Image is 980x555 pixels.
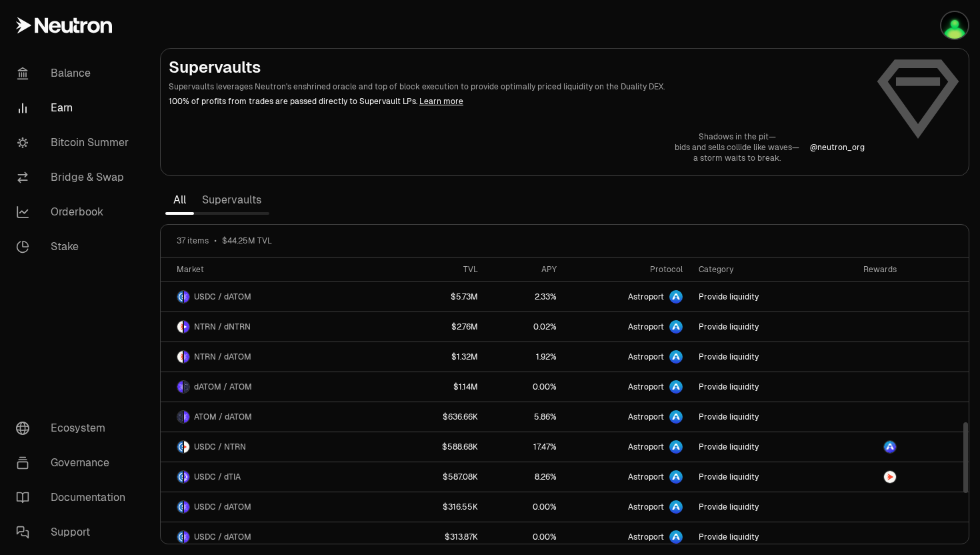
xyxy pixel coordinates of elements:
a: Astroport [565,342,691,372]
span: Astroport [628,382,664,392]
p: a storm waits to break. [675,153,799,163]
a: Provide liquidity [691,282,821,312]
a: 0.02% [486,312,565,342]
a: Provide liquidity [691,312,821,342]
a: dATOM LogoATOM LogodATOM / ATOM [161,372,396,402]
div: Category [699,264,813,275]
a: $313.87K [396,522,486,552]
a: USDC LogodATOM LogoUSDC / dATOM [161,522,396,552]
a: $5.73M [396,282,486,312]
span: ATOM / dATOM [194,412,252,422]
a: ASTRO Logo [821,432,905,462]
img: ATOM Logo [184,381,189,393]
a: 0.00% [486,522,565,552]
a: Documentation [5,480,144,515]
img: ATOM Logo [177,411,183,423]
img: NTRN Logo [884,471,896,483]
a: $587.08K [396,462,486,492]
span: Astroport [628,322,664,332]
a: Provide liquidity [691,522,821,552]
a: Governance [5,446,144,480]
span: Astroport [628,292,664,302]
a: 5.86% [486,402,565,432]
h2: Supervaults [169,57,865,78]
img: USDC Logo [177,531,183,543]
a: $636.66K [396,402,486,432]
span: USDC / dATOM [194,532,251,542]
a: Ecosystem [5,411,144,446]
a: Stake [5,229,144,264]
span: USDC / dATOM [194,292,251,302]
img: dNTRN Logo [184,321,189,333]
span: Astroport [628,352,664,362]
img: dATOM Logo [184,291,189,303]
img: NTRN Logo [177,321,183,333]
img: NTRN Logo [184,441,189,453]
a: Provide liquidity [691,462,821,492]
span: USDC / dATOM [194,502,251,512]
a: Bridge & Swap [5,160,144,195]
a: Earn [5,91,144,125]
img: dTIA Logo [184,471,189,483]
a: NTRN LogodATOM LogoNTRN / dATOM [161,342,396,372]
img: q2 [941,12,968,39]
span: 37 items [177,235,209,246]
img: dATOM Logo [184,411,189,423]
img: USDC Logo [177,291,183,303]
p: bids and sells collide like waves— [675,142,799,153]
a: $2.76M [396,312,486,342]
a: $588.68K [396,432,486,462]
a: Provide liquidity [691,432,821,462]
img: USDC Logo [177,501,183,513]
a: Balance [5,56,144,91]
a: Support [5,515,144,550]
img: ASTRO Logo [884,441,896,453]
a: Astroport [565,462,691,492]
img: dATOM Logo [184,531,189,543]
span: Astroport [628,412,664,422]
a: USDC LogodATOM LogoUSDC / dATOM [161,282,396,312]
a: Provide liquidity [691,492,821,522]
p: @ neutron_org [810,142,865,153]
p: Shadows in the pit— [675,131,799,142]
a: Astroport [565,402,691,432]
a: 0.00% [486,492,565,522]
a: Provide liquidity [691,402,821,432]
a: USDC LogoNTRN LogoUSDC / NTRN [161,432,396,462]
a: 0.00% [486,372,565,402]
div: APY [494,264,557,275]
img: dATOM Logo [184,501,189,513]
a: USDC LogodTIA LogoUSDC / dTIA [161,462,396,492]
span: USDC / dTIA [194,472,241,482]
img: dATOM Logo [184,351,189,363]
span: Astroport [628,502,664,512]
span: $44.25M TVL [222,235,272,246]
a: Astroport [565,312,691,342]
img: USDC Logo [177,471,183,483]
a: Astroport [565,492,691,522]
span: NTRN / dNTRN [194,322,251,332]
a: 2.33% [486,282,565,312]
span: dATOM / ATOM [194,382,252,392]
img: USDC Logo [177,441,183,453]
span: USDC / NTRN [194,442,246,452]
a: Bitcoin Summer [5,125,144,160]
span: Astroport [628,532,664,542]
a: USDC LogodATOM LogoUSDC / dATOM [161,492,396,522]
a: NTRN Logo [821,462,905,492]
span: NTRN / dATOM [194,352,251,362]
img: dATOM Logo [177,381,183,393]
p: 100% of profits from trades are passed directly to Supervault LPs. [169,95,865,107]
a: 17.47% [486,432,565,462]
div: Market [177,264,388,275]
a: All [165,187,194,213]
div: TVL [404,264,478,275]
a: Astroport [565,522,691,552]
div: Rewards [829,264,897,275]
a: Astroport [565,282,691,312]
a: Learn more [419,96,463,107]
a: $316.55K [396,492,486,522]
a: Supervaults [194,187,269,213]
a: Shadows in the pit—bids and sells collide like waves—a storm waits to break. [675,131,799,163]
a: $1.32M [396,342,486,372]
